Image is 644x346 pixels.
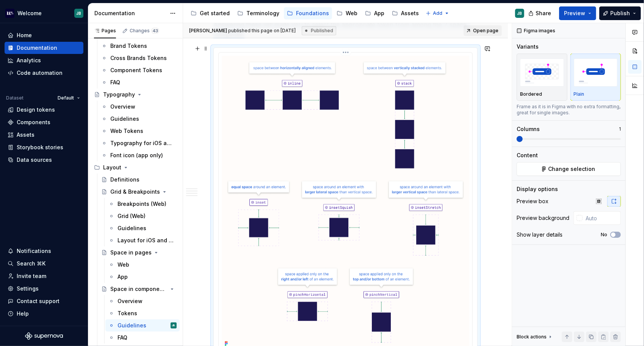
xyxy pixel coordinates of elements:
div: Documentation [94,9,166,17]
a: Grid (Web) [105,210,180,222]
div: Tokens [118,310,137,317]
div: Page tree [188,6,422,21]
div: JB [172,322,175,329]
a: Documentation [5,42,83,54]
a: Overview [105,295,180,307]
a: Web [334,7,360,19]
span: published this page on [DATE] [189,28,296,34]
button: Publish [599,6,641,20]
div: Dataset [6,95,24,101]
svg: Supernova Logo [25,332,63,340]
div: Help [17,310,29,318]
a: Code automation [5,67,83,79]
a: FAQ [105,332,180,344]
div: App [374,9,384,17]
div: Documentation [17,44,57,52]
a: Invite team [5,270,83,282]
a: Design tokens [5,104,83,116]
a: Home [5,29,83,41]
div: Guidelines [110,115,139,123]
a: Space in pages [98,246,180,259]
span: Open page [473,28,498,34]
div: Block actions [517,334,547,340]
div: Web [118,261,129,269]
button: Change selection [517,162,621,176]
a: App [105,271,180,283]
a: Grid & Breakpoints [98,186,180,198]
div: Definitions [110,176,139,183]
div: Breakpoints (Web) [118,200,166,208]
div: Data sources [17,156,52,164]
a: Layout for iOS and Android [105,234,180,246]
a: Analytics [5,54,83,66]
a: Space in components [98,283,180,295]
div: Guidelines [118,322,146,329]
div: Code automation [17,69,63,77]
span: Change selection [548,165,595,173]
a: Tokens [105,307,180,319]
div: Changes [130,28,159,34]
div: Grid & Breakpoints [110,188,160,196]
a: Terminology [234,7,282,19]
button: Default [54,93,83,103]
div: Preview background [517,214,569,222]
button: Contact support [5,295,83,307]
div: Variants [517,43,539,51]
div: Cross Brands Tokens [110,54,167,62]
div: Settings [17,285,39,292]
span: [PERSON_NAME] [189,28,227,33]
p: 1 [619,126,621,132]
a: Foundations [284,7,332,19]
p: Bordered [520,91,542,97]
button: placeholderPlain [570,54,621,101]
div: Published [302,26,336,35]
div: Columns [517,125,540,133]
div: JB [517,10,522,16]
a: GuidelinesJB [105,319,180,332]
button: Preview [559,6,596,20]
div: Brand Tokens [110,42,147,50]
div: Terminology [246,9,279,17]
div: Pages [94,28,116,34]
a: Cross Brands Tokens [98,52,180,64]
button: Search ⌘K [5,258,83,270]
a: Breakpoints (Web) [105,198,180,210]
button: Add [423,8,452,19]
a: Guidelines [98,113,180,125]
div: Foundations [296,9,329,17]
div: Typography [103,91,135,98]
div: Space in pages [110,249,152,256]
div: Web Tokens [110,127,143,135]
div: Home [17,32,32,39]
div: Components [17,118,50,126]
a: Settings [5,283,83,295]
a: Storybook stories [5,141,83,153]
button: placeholderBordered [517,54,567,101]
div: Storybook stories [17,144,63,151]
input: Auto [583,211,621,225]
div: FAQ [118,334,127,341]
span: Share [536,9,551,17]
div: Notifications [17,247,51,255]
button: Help [5,308,83,320]
a: Get started [188,7,233,19]
div: Contact support [17,297,60,305]
div: Preview box [517,197,548,205]
div: Block actions [517,332,553,342]
div: Component Tokens [110,66,162,74]
button: Share [525,6,556,20]
a: Component Tokens [98,64,180,76]
a: Font icon (app only) [98,149,180,161]
div: Overview [110,103,135,111]
a: Assets [389,7,422,19]
a: Open page [464,25,502,36]
img: 605a6a57-6d48-4b1b-b82b-b0bc8b12f237.png [5,9,14,18]
div: Assets [401,9,419,17]
button: WelcomeJB [2,5,86,21]
span: Preview [564,9,585,17]
div: FAQ [110,79,120,86]
button: Notifications [5,245,83,257]
span: Default [58,95,74,101]
div: Search ⌘K [17,260,45,267]
span: Publish [610,9,630,17]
